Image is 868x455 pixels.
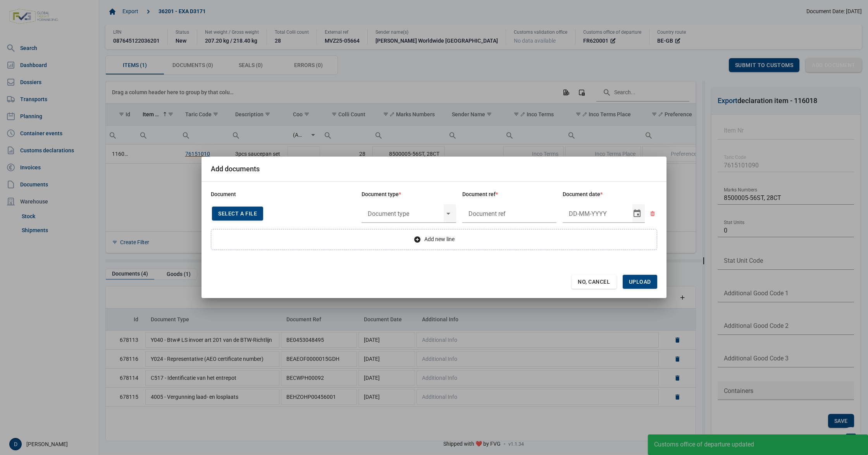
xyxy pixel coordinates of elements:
div: Document ref [462,191,557,198]
span: Upload [629,279,651,285]
div: Add documents [211,164,260,173]
div: Document date [563,191,657,198]
input: Document ref [462,204,557,223]
div: Select [632,204,642,223]
div: Select [444,204,453,223]
div: No, Cancel [572,275,617,289]
span: Select a file [218,210,257,217]
input: Document date [563,204,632,223]
div: Document type [362,191,456,198]
input: Document type [362,204,444,223]
div: Select a file [212,207,263,221]
div: Upload [623,275,657,289]
span: No, Cancel [578,279,610,285]
div: Add new line [211,229,657,250]
div: Document [211,191,355,198]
